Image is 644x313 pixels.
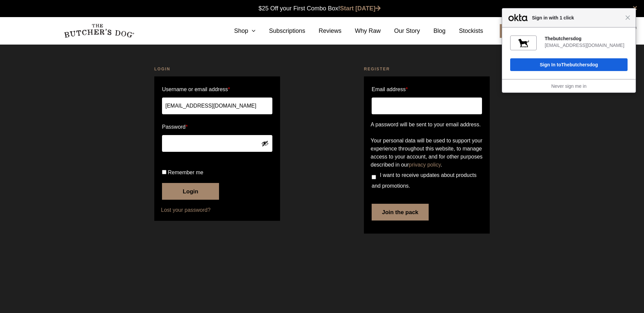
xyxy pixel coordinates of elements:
[162,84,272,95] label: Username or email address
[162,183,219,200] button: Login
[381,26,420,36] a: Our Story
[221,26,256,36] a: Shop
[633,4,637,12] a: close
[372,175,376,179] input: I want to receive updates about products and promotions.
[364,66,490,72] h2: Register
[341,26,381,36] a: Why Raw
[340,5,381,12] a: Start [DATE]
[500,24,539,38] span: Start [DATE]
[625,15,630,20] span: Close
[161,206,273,214] a: Lost your password?
[518,38,529,48] img: fs01j33e7ii1qEw3u1d8
[162,122,272,132] label: Password
[545,36,628,42] div: Thebutchersdog
[445,26,483,36] a: Stockists
[372,84,408,95] label: Email address
[409,162,441,168] a: privacy policy
[261,140,269,147] button: Show password
[510,58,628,71] button: Sign In toThebutchersdog
[154,66,280,72] h2: Login
[305,26,341,36] a: Reviews
[420,26,445,36] a: Blog
[561,62,598,67] span: Thebutchersdog
[545,42,628,48] div: [EMAIL_ADDRESS][DOMAIN_NAME]
[162,170,166,174] input: Remember me
[372,204,429,221] button: Join the pack
[168,170,203,175] span: Remember me
[256,26,305,36] a: Subscriptions
[371,121,483,129] p: A password will be sent to your email address.
[372,172,477,189] span: I want to receive updates about products and promotions.
[529,14,625,22] span: Sign in with 1 click
[493,24,542,38] a: Start [DATE]
[551,83,586,89] a: Never sign me in
[371,137,483,169] p: Your personal data will be used to support your experience throughout this website, to manage acc...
